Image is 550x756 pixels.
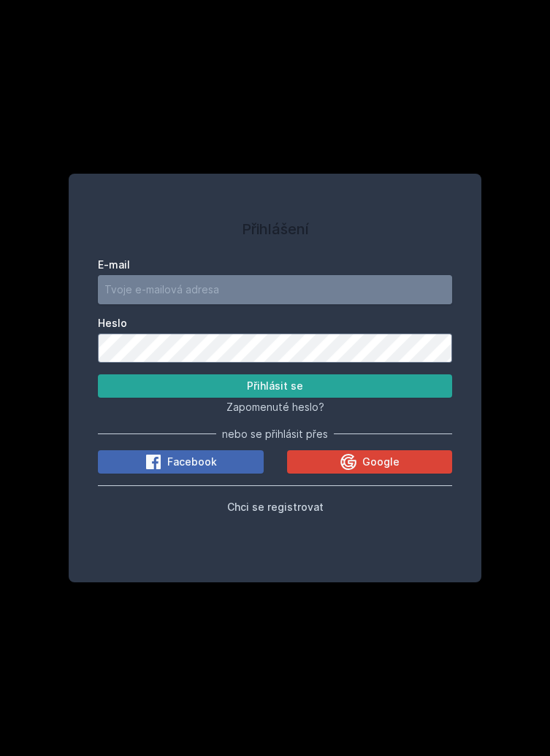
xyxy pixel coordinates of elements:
[227,498,324,515] button: Chci se registrovat
[226,401,324,413] span: Zapomenuté heslo?
[167,455,217,469] span: Facebook
[222,427,328,441] span: nebo se přihlásit přes
[98,218,452,240] h1: Přihlášení
[287,450,452,474] button: Google
[98,316,452,331] label: Heslo
[98,450,263,474] button: Facebook
[98,374,452,398] button: Přihlásit se
[98,275,452,304] input: Tvoje e-mailová adresa
[98,258,452,272] label: E-mail
[362,455,400,469] span: Google
[227,501,324,513] span: Chci se registrovat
